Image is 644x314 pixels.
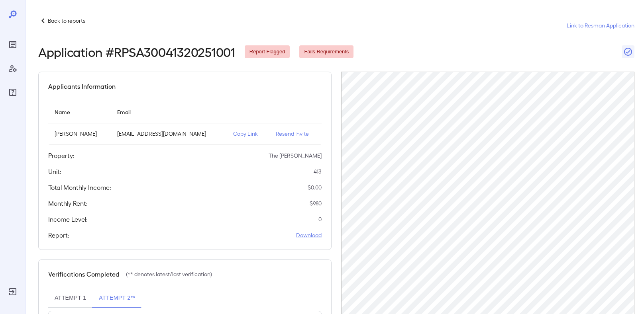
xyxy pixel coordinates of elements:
th: Name [48,101,111,123]
p: $ 0.00 [308,183,322,191]
span: Report Flagged [245,48,290,56]
h5: Monthly Rent: [48,199,88,208]
th: Email [111,101,227,123]
p: The [PERSON_NAME] [269,152,322,160]
button: Close Report [622,45,634,58]
h5: Verifications Completed [48,269,120,279]
div: FAQ [6,86,19,99]
a: Download [296,231,322,239]
p: 0 [318,215,322,223]
h5: Total Monthly Income: [48,183,111,192]
h5: Applicants Information [48,82,116,91]
h2: Application # RPSA30041320251001 [38,45,235,59]
p: Back to reports [48,17,85,25]
p: Resend Invite [276,130,315,138]
table: simple table [48,101,322,144]
p: $ 980 [310,199,322,207]
h5: Report: [48,230,69,240]
h5: Income Level: [48,215,88,224]
a: Link to Resman Application [567,21,634,29]
p: (** denotes latest/last verification) [126,270,212,278]
p: [PERSON_NAME] [55,130,104,138]
div: Reports [6,38,19,51]
button: Attempt 2** [92,289,141,308]
h5: Property: [48,151,75,160]
div: Manage Users [6,62,19,75]
h5: Unit: [48,167,61,176]
span: Fails Requirements [299,48,353,56]
div: Log Out [6,285,19,298]
p: 413 [314,168,322,176]
p: Copy Link [233,130,263,138]
p: [EMAIL_ADDRESS][DOMAIN_NAME] [117,130,220,138]
button: Attempt 1 [48,289,92,308]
